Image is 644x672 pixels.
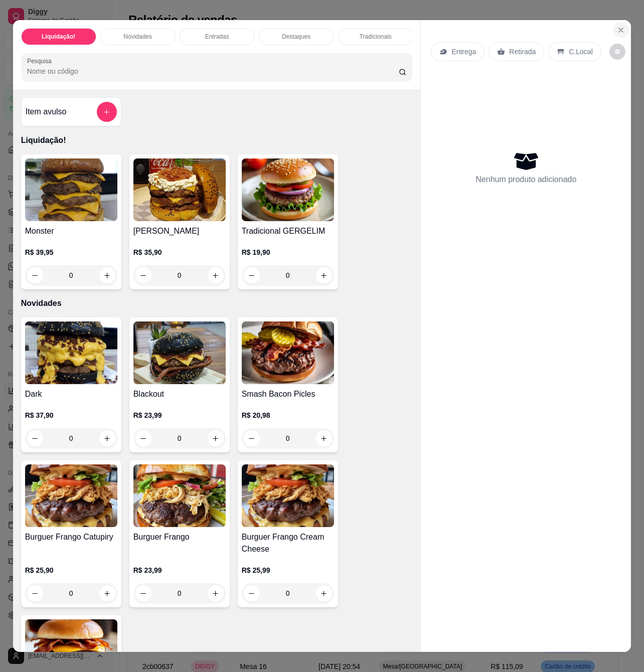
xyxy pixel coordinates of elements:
[242,247,334,257] p: R$ 19,90
[242,464,334,527] img: product-image
[242,531,334,555] h4: Burguer Frango Cream Cheese
[25,158,117,221] img: product-image
[25,321,117,384] img: product-image
[242,388,334,400] h4: Smash Bacon Picles
[360,33,392,41] p: Tradicionais
[475,174,576,186] p: Nenhum produto adicionado
[21,297,413,309] p: Novidades
[242,410,334,420] p: R$ 20,98
[509,47,536,57] p: Retirada
[282,33,310,41] p: Destaques
[97,102,117,122] button: add-separate-item
[26,106,67,118] h4: Item avulso
[25,464,117,527] img: product-image
[25,388,117,400] h4: Dark
[123,33,152,41] p: Novidades
[205,33,229,41] p: Entradas
[27,57,55,65] label: Pesquisa
[25,247,117,257] p: R$ 39,95
[133,321,226,384] img: product-image
[27,66,399,76] input: Pesquisa
[25,565,117,575] p: R$ 25,90
[133,225,226,237] h4: [PERSON_NAME]
[133,410,226,420] p: R$ 23,99
[133,247,226,257] p: R$ 35,90
[25,531,117,543] h4: Burguer Frango Catupiry
[242,321,334,384] img: product-image
[133,565,226,575] p: R$ 23,99
[242,565,334,575] p: R$ 25,99
[21,134,413,146] p: Liquidação!
[42,33,75,41] p: Liquidação!
[569,47,592,57] p: C.Local
[133,531,226,543] h4: Burguer Frango
[451,47,476,57] p: Entrega
[609,44,625,60] button: decrease-product-quantity
[242,158,334,221] img: product-image
[242,225,334,237] h4: Tradicional GERGELIM
[25,225,117,237] h4: Monster
[133,158,226,221] img: product-image
[133,464,226,527] img: product-image
[133,388,226,400] h4: Blackout
[25,410,117,420] p: R$ 37,90
[613,22,629,38] button: Close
